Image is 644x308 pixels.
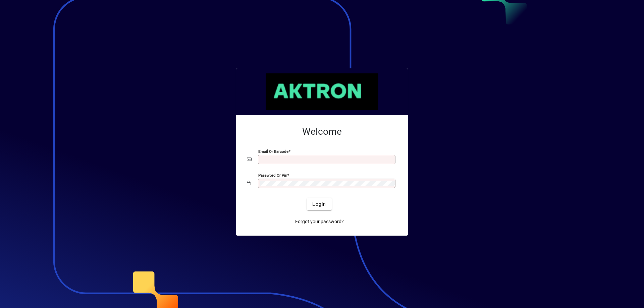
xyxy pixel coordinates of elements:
button: Login [307,198,331,210]
span: Login [312,201,326,208]
h2: Welcome [247,126,397,137]
mat-label: Password or Pin [258,173,287,178]
a: Forgot your password? [292,215,346,228]
mat-label: Email or Barcode [258,149,288,154]
span: Forgot your password? [295,218,344,225]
